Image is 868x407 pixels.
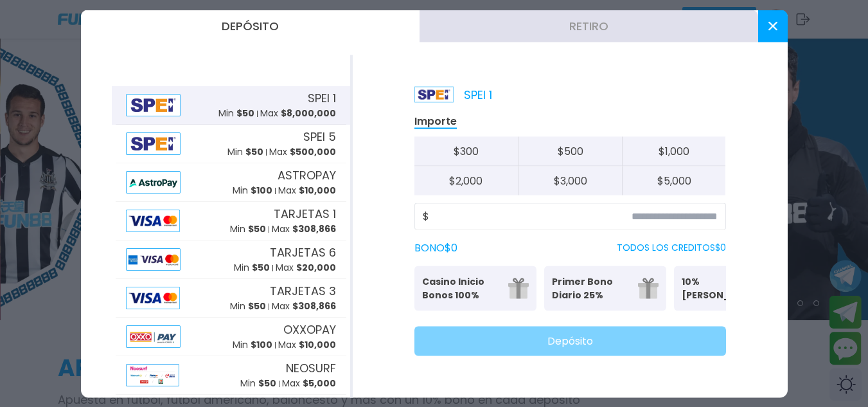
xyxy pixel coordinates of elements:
[126,248,181,270] img: Alipay
[126,363,179,386] img: Alipay
[283,321,336,338] span: OXXOPAY
[414,114,457,129] p: Importe
[544,266,666,311] button: Primer Bono Diario 25%
[282,377,336,390] p: Max
[290,145,336,158] span: $ 500,000
[112,124,350,163] button: AlipaySPEI 5Min $50Max $500,000
[674,266,796,311] button: 10% [PERSON_NAME]
[414,266,536,311] button: Casino Inicio Bonos 100%
[126,325,181,347] img: Alipay
[292,222,336,235] span: $ 308,866
[112,163,350,201] button: AlipayASTROPAYMin $100Max $10,000
[617,241,726,255] p: TODOS LOS CREDITOS $ 0
[233,338,272,352] p: Min
[236,107,254,120] span: $ 50
[414,86,492,103] p: SPEI 1
[126,132,181,154] img: Alipay
[112,240,350,278] button: AlipayTARJETAS 6Min $50Max $20,000
[274,205,336,222] span: TARJETAS 1
[420,10,758,42] button: Retiro
[272,222,336,236] p: Max
[126,286,180,309] img: Alipay
[126,93,181,116] img: Alipay
[552,275,630,302] p: Primer Bono Diario 25%
[270,244,336,261] span: TARJETAS 6
[248,222,266,235] span: $ 50
[260,107,336,120] p: Max
[272,300,336,313] p: Max
[414,166,518,195] button: $2,000
[308,89,336,107] span: SPEI 1
[230,222,266,236] p: Min
[252,261,270,274] span: $ 50
[682,275,760,302] p: 10% [PERSON_NAME]
[248,300,266,312] span: $ 50
[269,145,336,159] p: Max
[292,300,336,312] span: $ 308,866
[112,317,350,356] button: AlipayOXXOPAYMin $100Max $10,000
[303,128,336,145] span: SPEI 5
[518,166,622,195] button: $3,000
[227,145,263,159] p: Min
[234,261,270,275] p: Min
[622,136,726,166] button: $1,000
[251,184,272,197] span: $ 100
[245,145,263,158] span: $ 50
[258,377,276,390] span: $ 50
[278,184,336,197] p: Max
[638,278,659,298] img: gift
[112,278,350,317] button: AlipayTARJETAS 3Min $50Max $308,866
[518,136,622,166] button: $500
[508,278,529,298] img: gift
[423,208,429,224] span: $
[414,326,726,356] button: Depósito
[251,338,272,351] span: $ 100
[270,282,336,300] span: TARJETAS 3
[81,10,420,42] button: Depósito
[414,86,454,102] img: Platform Logo
[299,338,336,351] span: $ 10,000
[278,338,336,352] p: Max
[414,240,457,255] label: BONO $ 0
[230,300,266,313] p: Min
[303,377,336,390] span: $ 5,000
[622,166,726,195] button: $5,000
[218,107,254,120] p: Min
[281,107,336,120] span: $ 8,000,000
[126,170,181,193] img: Alipay
[276,261,336,275] p: Max
[296,261,336,274] span: $ 20,000
[112,86,350,124] button: AlipaySPEI 1Min $50Max $8,000,000
[126,209,180,231] img: Alipay
[422,275,500,302] p: Casino Inicio Bonos 100%
[299,184,336,197] span: $ 10,000
[414,136,518,166] button: $300
[112,356,350,394] button: AlipayNEOSURFMin $50Max $5,000
[278,167,336,184] span: ASTROPAY
[233,184,272,197] p: Min
[286,359,336,377] span: NEOSURF
[112,201,350,240] button: AlipayTARJETAS 1Min $50Max $308,866
[240,377,276,390] p: Min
